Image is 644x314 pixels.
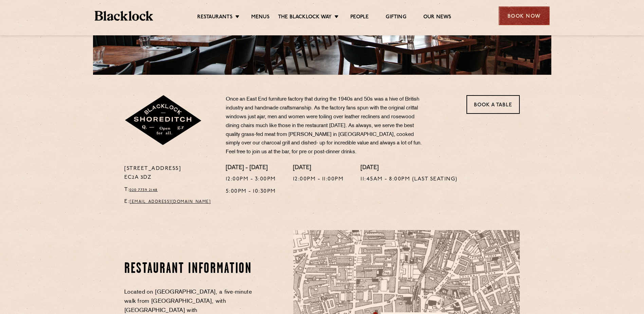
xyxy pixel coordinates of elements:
p: 12:00pm - 11:00pm [293,175,344,184]
div: Book Now [499,6,550,25]
a: 020 7739 2148 [129,188,158,192]
a: Book a Table [466,95,520,114]
img: BL_Textured_Logo-footer-cropped.svg [95,11,153,21]
p: [STREET_ADDRESS] EC2A 3DZ [124,164,216,182]
a: Our News [423,14,452,21]
p: 5:00pm - 10:30pm [226,187,276,196]
a: Menus [251,14,270,21]
h4: [DATE] - [DATE] [226,164,276,172]
p: 11:45am - 8:00pm (Last seating) [361,175,458,184]
a: Gifting [386,14,406,21]
h4: [DATE] [293,164,344,172]
a: People [350,14,369,21]
a: [EMAIL_ADDRESS][DOMAIN_NAME] [130,200,211,204]
p: T: [124,186,216,194]
a: The Blacklock Way [278,14,332,21]
a: Restaurants [197,14,233,21]
h2: Restaurant Information [124,261,254,278]
h4: [DATE] [361,164,458,172]
p: Once an East End furniture factory that during the 1940s and 50s was a hive of British industry a... [226,95,426,157]
img: Shoreditch-stamp-v2-default.svg [124,95,203,146]
p: E: [124,197,216,206]
p: 12:00pm - 3:00pm [226,175,276,184]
